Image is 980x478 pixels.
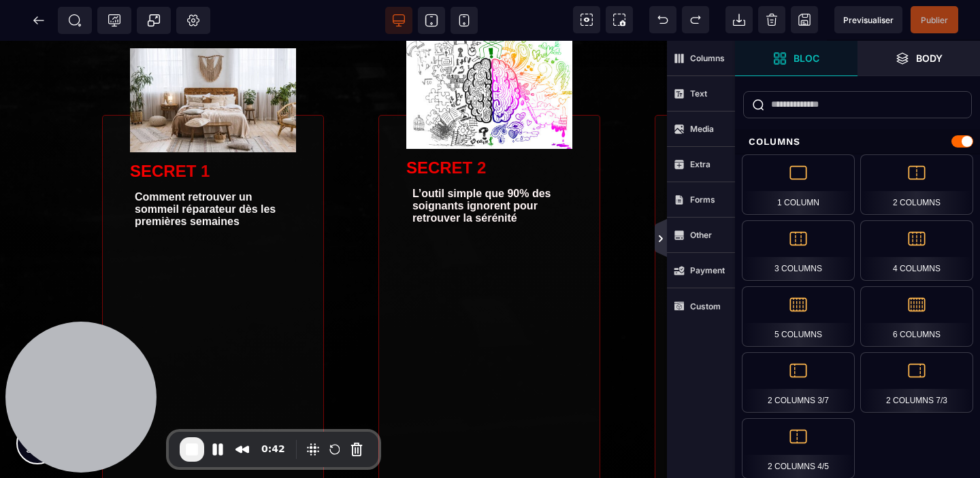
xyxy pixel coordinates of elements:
[843,15,894,25] span: Previsualiser
[690,230,712,240] strong: Other
[606,6,633,33] span: Screenshot
[690,301,721,311] strong: Custom
[860,220,973,281] div: 4 Columns
[690,88,707,99] strong: Text
[860,286,973,347] div: 6 Columns
[735,129,980,154] div: Columns
[794,53,819,63] strong: Bloc
[130,114,296,147] h2: SECRET 1
[742,154,855,215] div: 1 Column
[685,122,850,154] h2: SECRET 3
[834,6,902,33] span: Preview
[742,286,855,347] div: 5 Columns
[68,14,82,27] span: SEO
[690,194,715,205] strong: Forms
[857,41,980,76] span: Open Layer Manager
[690,159,710,169] strong: Extra
[860,154,973,215] div: 2 Columns
[735,41,857,76] span: Open Blocks
[690,124,714,134] strong: Media
[916,53,943,63] strong: Body
[690,53,725,63] strong: Columns
[186,14,200,27] span: Setting Body
[108,14,121,27] span: Tracking
[147,14,161,27] span: Popup
[685,196,835,273] span: Comment les reprogrammer ton mental en 10mn par jour...
[685,339,842,416] span: grâce à une méthode basée sur tes propres mots
[921,15,948,25] span: Publier
[742,220,855,281] div: 3 Columns
[860,352,973,413] div: 2 Columns 7/3
[130,7,296,112] img: dc20de6a5cd0825db1fc6d61989e440e_Capture_d%E2%80%99e%CC%81cran_2024-04-11_180029.jpg
[573,6,600,33] span: View components
[406,111,572,143] h2: SECRET 2
[690,265,725,275] strong: Payment
[742,352,855,413] div: 2 Columns 3/7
